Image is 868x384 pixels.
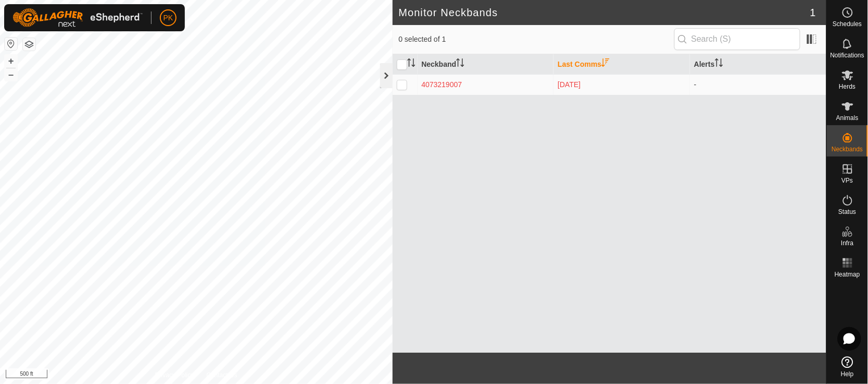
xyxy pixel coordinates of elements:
span: Help [841,371,854,377]
span: Herds [839,83,856,90]
span: Status [838,209,856,215]
span: Heatmap [835,271,860,278]
span: PK [163,13,173,23]
a: Help [827,352,868,381]
td: - [690,74,826,95]
a: Privacy Policy [155,370,194,380]
span: Notifications [831,52,864,58]
p-sorticon: Activate to sort [456,60,464,68]
img: Gallagher Logo [12,8,143,27]
span: Infra [841,240,853,246]
span: Aug 4, 2025, 3:31 AM [558,80,581,89]
button: – [5,68,17,81]
button: Reset Map [5,38,17,50]
span: 0 selected of 1 [399,34,674,45]
input: Search (S) [674,28,800,50]
span: VPs [841,177,853,184]
th: Last Comms [553,54,690,75]
th: Neckband [418,54,554,75]
h2: Monitor Neckbands [399,6,810,19]
button: Map Layers [23,38,35,51]
a: Contact Us [206,370,237,380]
span: Neckbands [832,146,863,152]
div: 4073219007 [422,79,550,90]
span: 1 [810,5,816,20]
span: Animals [836,115,859,121]
p-sorticon: Activate to sort [715,60,723,68]
th: Alerts [690,54,826,75]
p-sorticon: Activate to sort [601,60,610,68]
button: + [5,55,17,67]
p-sorticon: Activate to sort [407,60,416,68]
span: Schedules [833,21,862,27]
